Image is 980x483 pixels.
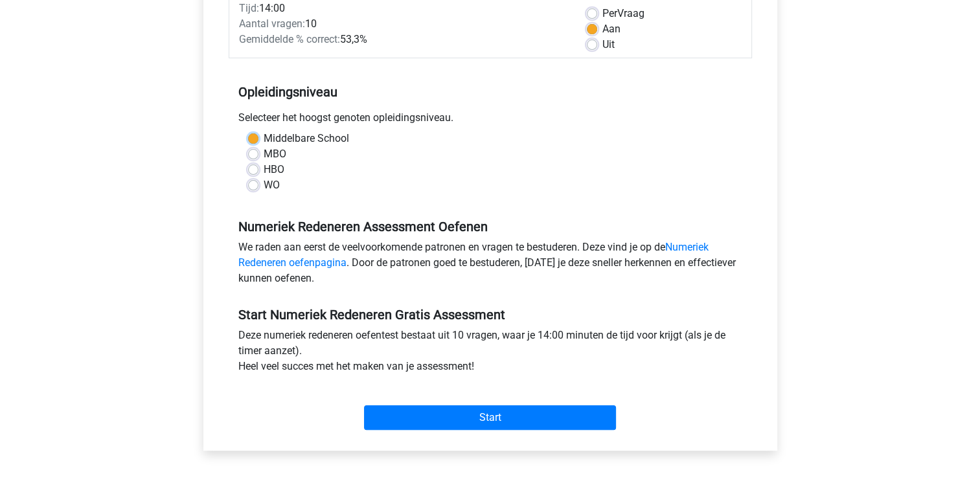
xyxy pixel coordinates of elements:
[602,7,617,19] span: Per
[239,2,259,14] span: Tijd:
[239,33,340,45] span: Gemiddelde % correct:
[364,405,616,430] input: Start
[264,177,280,193] label: WO
[602,37,615,52] label: Uit
[239,17,305,30] span: Aantal vragen:
[238,79,742,105] h5: Opleidingsniveau
[229,110,752,131] div: Selecteer het hoogst genoten opleidingsniveau.
[264,162,284,177] label: HBO
[602,21,621,37] label: Aan
[229,32,577,47] div: 53,3%
[238,307,742,322] h5: Start Numeriek Redeneren Gratis Assessment
[229,240,752,291] div: We raden aan eerst de veelvoorkomende patronen en vragen te bestuderen. Deze vind je op de . Door...
[602,6,644,21] label: Vraag
[229,16,577,32] div: 10
[264,131,349,146] label: Middelbare School
[229,1,577,16] div: 14:00
[264,146,286,162] label: MBO
[238,219,742,234] h5: Numeriek Redeneren Assessment Oefenen
[229,328,752,379] div: Deze numeriek redeneren oefentest bestaat uit 10 vragen, waar je 14:00 minuten de tijd voor krijg...
[238,241,709,269] a: Numeriek Redeneren oefenpagina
